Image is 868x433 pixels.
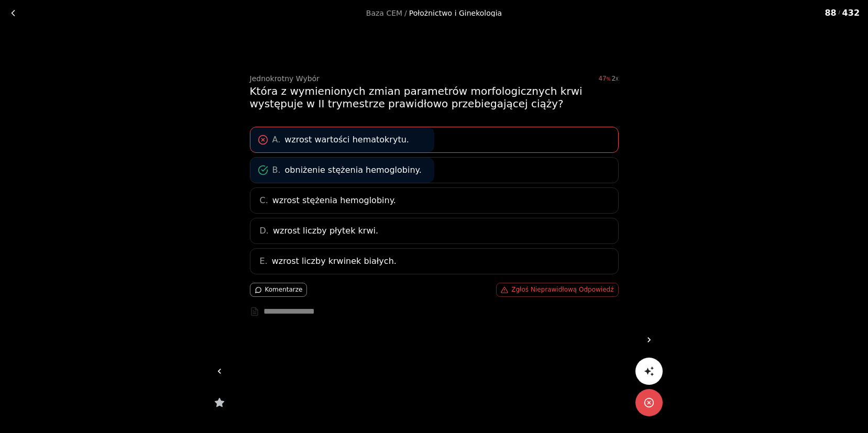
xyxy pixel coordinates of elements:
div: B.obniżenie stężenia hemoglobiny. [250,157,619,183]
div: 47% [598,75,618,82]
div: C.wzrost stężenia hemoglobiny. [250,187,619,214]
div: Która z wymienionych zmian parametrów morfologicznych krwi występuje w II trymestrze prawidłowo p... [250,85,619,110]
button: Zgłoś Nieprawidłową Odpowiedź [496,283,618,297]
div: 88 432 [825,7,864,19]
span: wzrost liczby płytek krwi. [273,225,378,237]
span: / [404,9,407,17]
span: E. [260,255,268,268]
span: / [839,7,840,19]
div: 2 [611,75,618,82]
a: Baza CEM [366,9,402,17]
div: Położnictwo i Ginekologia [409,9,502,17]
button: Komentarze [250,283,307,297]
span: wzrost stężenia hemoglobiny. [272,194,396,207]
div: A.wzrost wartości hematokrytu. [250,127,619,153]
span: D. [260,225,269,237]
span: obniżenie stężenia hemoglobiny. [285,164,422,176]
span: wzrost liczby krwinek białych. [272,255,397,268]
span: A. [272,134,281,146]
span: 47 [598,75,610,82]
div: E.wzrost liczby krwinek białych. [250,248,619,274]
span: B. [272,164,281,176]
span: C. [260,194,268,207]
span: wzrost wartości hematokrytu. [284,134,409,146]
div: Jednokrotny Wybór [250,75,320,82]
div: D.wzrost liczby płytek krwi. [250,218,619,244]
